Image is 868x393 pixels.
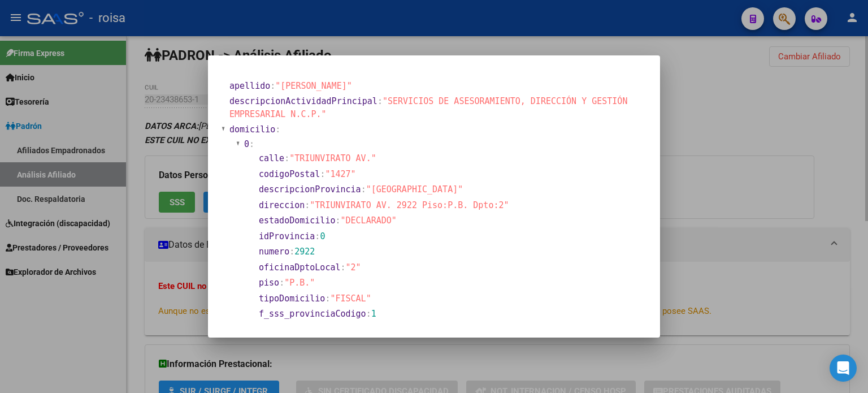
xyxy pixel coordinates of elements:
[229,96,377,106] span: descripcionActividadPrincipal
[259,247,289,257] span: numero
[371,309,376,319] span: 1
[229,124,275,135] span: domicilio
[310,200,509,210] span: "TRIUNVIRATO AV. 2922 Piso:P.B. Dpto:2"
[377,96,383,106] span: :
[259,231,315,241] span: idProvincia
[320,169,325,179] span: :
[294,247,315,257] span: 2922
[229,96,627,119] span: "SERVICIOS DE ASESORAMIENTO, DIRECCIÓN Y GESTIÓN EMPRESARIAL N.C.P."
[341,215,397,226] span: "DECLARADO"
[315,231,320,241] span: :
[249,139,254,149] span: :
[259,153,284,163] span: calle
[259,200,305,210] span: direccion
[275,124,280,135] span: :
[289,153,376,163] span: "TRIUNVIRATO AV."
[330,293,371,304] span: "FISCAL"
[229,81,270,91] span: apellido
[244,139,249,149] span: 0
[259,278,279,288] span: piso
[259,262,341,273] span: oficinaDptoLocal
[284,153,289,163] span: :
[325,293,330,304] span: :
[289,247,294,257] span: :
[270,81,275,91] span: :
[259,184,361,195] span: descripcionProvincia
[275,81,351,91] span: "[PERSON_NAME]"
[830,355,857,382] div: Open Intercom Messenger
[341,262,346,273] span: :
[284,278,315,288] span: "P.B."
[259,215,335,226] span: estadoDomicilio
[335,215,340,226] span: :
[346,262,361,273] span: "2"
[366,184,463,195] span: "[GEOGRAPHIC_DATA]"
[259,309,366,319] span: f_sss_provinciaCodigo
[325,169,355,179] span: "1427"
[259,169,320,179] span: codigoPostal
[366,309,371,319] span: :
[279,278,284,288] span: :
[305,200,310,210] span: :
[259,293,325,304] span: tipoDomicilio
[320,231,325,241] span: 0
[361,184,366,195] span: :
